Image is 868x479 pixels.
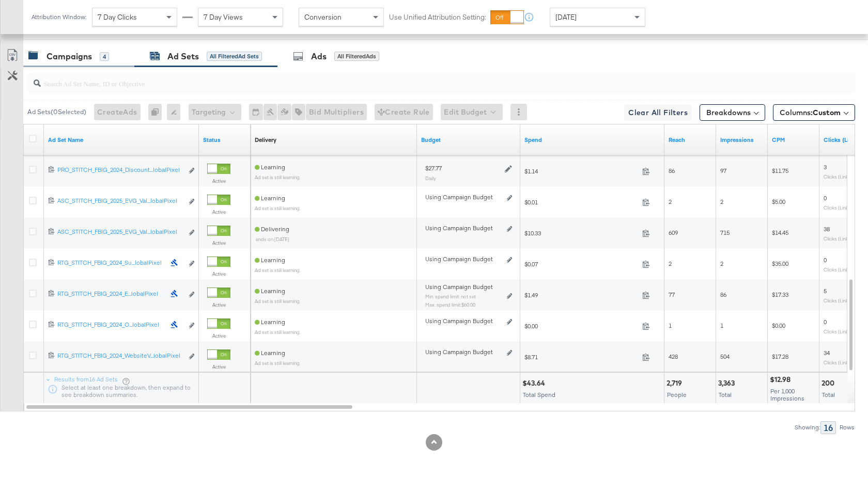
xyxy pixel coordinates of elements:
[207,178,230,184] label: Active
[425,175,436,181] sub: Daily
[311,51,327,62] div: Ads
[772,322,785,329] span: $0.00
[524,136,660,144] a: The total amount spent to date.
[148,104,167,120] div: 0
[770,375,794,385] div: $12.98
[839,424,855,431] div: Rows
[57,352,183,362] a: RTG_STITCH_FBIG_2024_WebsiteV...lobalPixel
[31,13,87,21] div: Attribution Window:
[824,266,850,273] sub: Clicks (Link)
[824,235,850,242] sub: Clicks (Link)
[772,198,785,205] span: $5.00
[700,104,765,121] button: Breakdowns
[207,209,230,215] label: Active
[255,318,285,326] span: Learning
[57,259,165,267] div: RTG_STITCH_FBIG_2024_Su...lobalPixel
[425,301,475,308] sub: Max. spend limit : $60.00
[98,12,137,22] span: 7 Day Clicks
[813,108,841,117] span: Custom
[57,259,165,269] a: RTG_STITCH_FBIG_2024_Su...lobalPixel
[772,167,788,174] span: $11.75
[57,166,183,177] a: PRO_STITCH_FBIG_2024_Discount...lobalPixel
[720,260,723,267] span: 2
[425,164,442,172] div: $27.77
[389,12,486,22] label: Use Unified Attribution Setting:
[204,12,243,22] span: 7 Day Views
[820,421,836,434] div: 16
[555,12,577,22] span: [DATE]
[207,52,262,61] div: All Filtered Ad Sets
[425,283,493,291] span: Using Campaign Budget
[425,255,504,263] div: Using Campaign Budget
[57,321,165,331] a: RTG_STITCH_FBIG_2024_O...lobalPixel
[41,69,780,89] input: Search Ad Set Name, ID or Objective
[255,194,285,202] span: Learning
[523,391,555,398] span: Total Spend
[207,301,230,308] label: Active
[255,298,301,304] sub: Ad set is still learning.
[421,136,516,144] a: Shows the current budget of Ad Set.
[624,104,692,121] button: Clear All Filters
[669,353,678,360] span: 428
[524,167,638,175] span: $1.14
[255,256,285,264] span: Learning
[57,290,165,300] a: RTG_STITCH_FBIG_2024_E...lobalPixel
[524,291,638,299] span: $1.49
[669,291,675,298] span: 77
[334,52,379,61] div: All Filtered Ads
[57,352,183,360] div: RTG_STITCH_FBIG_2024_WebsiteV...lobalPixel
[824,287,827,295] span: 5
[255,225,289,233] span: Delivering
[57,321,165,329] div: RTG_STITCH_FBIG_2024_O...lobalPixel
[773,104,855,121] button: Columns:Custom
[524,260,638,268] span: $0.07
[772,260,788,267] span: $35.00
[207,239,230,246] label: Active
[824,349,830,357] span: 34
[824,173,850,180] sub: Clicks (Link)
[824,359,850,365] sub: Clicks (Link)
[824,297,850,304] sub: Clicks (Link)
[255,360,301,366] sub: Ad set is still learning.
[824,194,827,202] span: 0
[772,229,788,236] span: $14.45
[669,322,672,329] span: 1
[57,228,183,238] a: ASC_STITCH_FBIG_2025_EVG_Val...lobalPixel
[255,349,285,357] span: Learning
[824,318,827,326] span: 0
[425,293,476,299] sub: Min. spend limit: not set
[524,322,638,330] span: $0.00
[772,291,788,298] span: $17.33
[524,353,638,361] span: $8.71
[822,378,838,388] div: 200
[669,136,712,144] a: The number of people your ad was served to.
[720,322,723,329] span: 1
[425,317,504,325] div: Using Campaign Budget
[718,378,738,388] div: 3,363
[669,198,672,205] span: 2
[720,229,730,236] span: 715
[669,229,678,236] span: 609
[667,378,685,388] div: 2,719
[720,167,726,174] span: 97
[167,51,199,62] div: Ad Sets
[57,290,165,298] div: RTG_STITCH_FBIG_2024_E...lobalPixel
[794,424,820,431] div: Showing:
[255,329,301,335] sub: Ad set is still learning.
[669,260,672,267] span: 2
[100,52,109,61] div: 4
[304,12,342,22] span: Conversion
[207,363,230,370] label: Active
[255,287,285,295] span: Learning
[824,256,827,264] span: 0
[207,270,230,277] label: Active
[669,167,675,174] span: 86
[720,198,723,205] span: 2
[824,204,850,211] sub: Clicks (Link)
[425,193,504,201] div: Using Campaign Budget
[425,348,504,356] div: Using Campaign Budget
[57,166,183,174] div: PRO_STITCH_FBIG_2024_Discount...lobalPixel
[824,163,827,171] span: 3
[824,328,850,334] sub: Clicks (Link)
[720,136,764,144] a: The number of times your ad was served. On mobile apps an ad is counted as served the first time ...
